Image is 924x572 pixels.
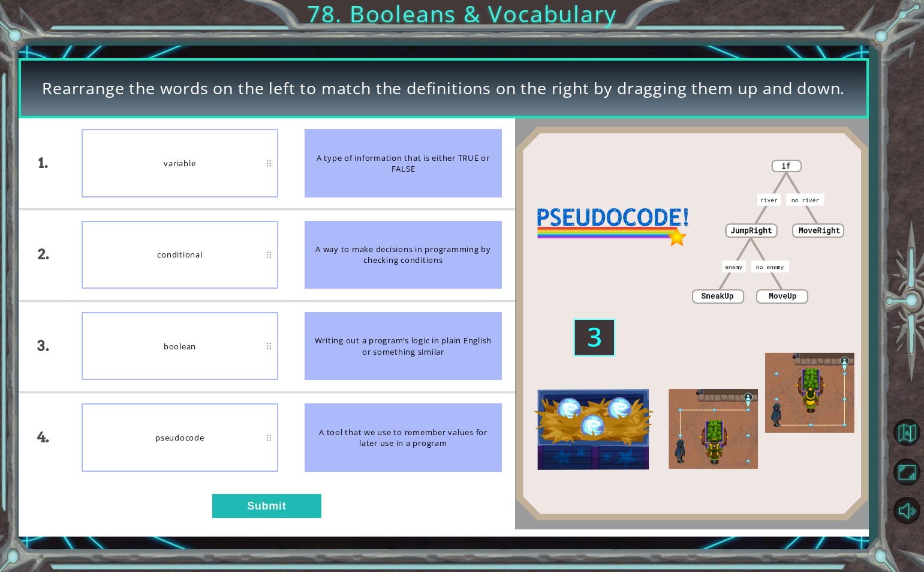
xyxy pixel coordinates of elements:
a: Back to Map [889,414,924,453]
div: 2. [19,209,68,300]
button: Back to Map [889,415,924,450]
button: Maximize Browser [889,455,924,490]
div: 1. [19,118,68,208]
div: pseudocode [82,403,279,471]
img: Interactive Art [515,126,869,521]
div: A type of information that is either TRUE or FALSE [305,129,502,197]
div: 4. [19,393,68,483]
button: Mute [889,493,924,528]
div: boolean [82,312,279,380]
div: A tool that we use to remember values for later use in a program [305,403,502,471]
button: Submit [212,494,321,518]
div: variable [82,129,279,197]
span: Rearrange the words on the left to match the definitions on the right by dragging them up and down. [42,77,845,100]
div: Writing out a program’s logic in plain English or something similar [305,312,502,380]
div: A way to make decisions in programming by checking conditions [305,221,502,289]
div: conditional [82,221,279,289]
div: 3. [19,301,68,391]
